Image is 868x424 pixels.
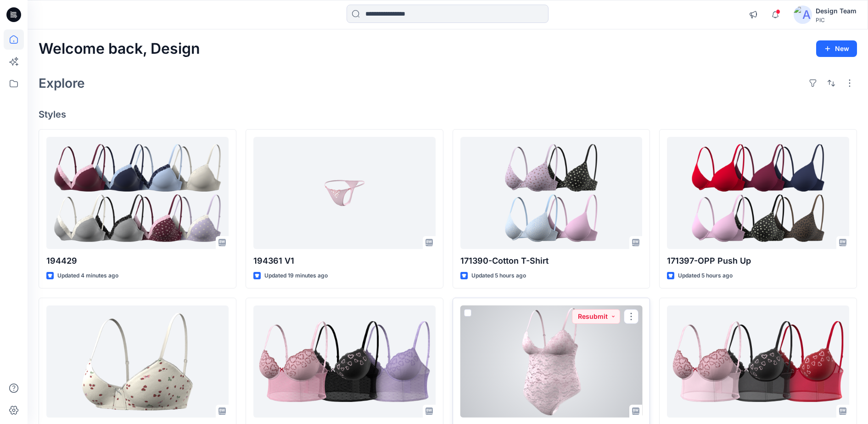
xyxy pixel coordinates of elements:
[253,254,436,267] p: 194361 V1
[667,254,849,267] p: 171397-OPP Push Up
[57,271,118,281] p: Updated 4 minutes ago
[39,40,200,57] h2: Welcome back, Design
[667,305,849,418] a: 194444_V1
[816,6,857,17] div: Design Team
[471,271,526,281] p: Updated 5 hours ago
[816,17,857,23] div: PIC
[39,109,857,120] h4: Styles
[46,305,229,418] a: 194440_V2
[794,6,812,24] img: avatar
[253,305,436,418] a: 194357_V1
[264,271,328,281] p: Updated 19 minutes ago
[460,254,643,267] p: 171390-Cotton T-Shirt
[667,137,849,249] a: 171397-OPP Push Up
[46,137,229,249] a: 194429
[46,254,229,267] p: 194429
[816,40,857,57] button: New
[460,137,643,249] a: 171390-Cotton T-Shirt
[39,76,85,90] h2: Explore
[253,137,436,249] a: 194361 V1
[678,271,733,281] p: Updated 5 hours ago
[460,305,643,418] a: 194427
